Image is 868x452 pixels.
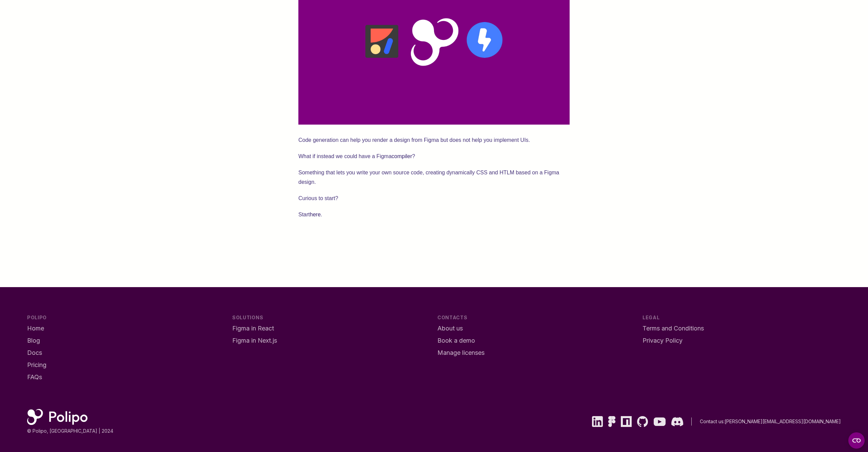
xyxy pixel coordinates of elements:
[232,336,431,345] a: Figma in Next.js
[643,337,683,344] span: Privacy Policy
[392,153,412,159] a: compiler
[725,418,841,424] a: [PERSON_NAME][EMAIL_ADDRESS][DOMAIN_NAME]
[437,324,636,333] a: About us
[27,428,113,434] span: © Polipo, [GEOGRAPHIC_DATA] | 2024
[643,315,660,320] span: Legal
[621,416,632,427] a: npm
[27,325,44,332] span: Home
[848,432,865,449] button: Open CMP widget
[27,336,225,345] a: Blog
[637,416,648,427] a: GitHub
[27,349,42,356] span: Docs
[298,168,570,187] p: Something that lets you write your own source code, creating dynamically CSS and HTLM based on a ...
[437,348,636,358] a: Manage licenses
[437,337,475,344] span: Book a demo
[27,360,225,370] a: Pricing
[608,416,615,427] a: Figma
[700,418,725,424] a: Contact us:
[298,194,570,203] p: Curious to start?
[437,349,485,356] span: Manage licenses
[27,348,225,358] a: Docs
[437,325,463,332] span: About us
[643,324,841,333] a: Terms and Conditions
[671,416,683,427] a: Discord
[298,210,570,219] p: Start .
[232,325,274,332] span: Figma in React
[298,135,570,145] p: Code generation can help you render a design from Figma but does not help you implement UIs.
[27,361,46,368] span: Pricing
[653,416,666,427] a: YouTube
[310,212,321,217] a: here
[437,315,468,320] span: Contacts
[232,337,277,344] span: Figma in Next.js
[27,315,47,320] span: Polipo
[27,372,225,382] a: FAQs
[27,373,42,381] span: FAQs
[232,315,263,320] span: Solutions
[592,416,603,427] a: LinkedIn
[298,152,570,161] p: What if instead we could have a Figma ?
[643,325,704,332] span: Terms and Conditions
[27,324,225,333] a: Home
[27,337,40,344] span: Blog
[643,336,841,345] a: Privacy Policy
[232,324,431,333] a: Figma in React
[437,336,636,345] a: Book a demo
